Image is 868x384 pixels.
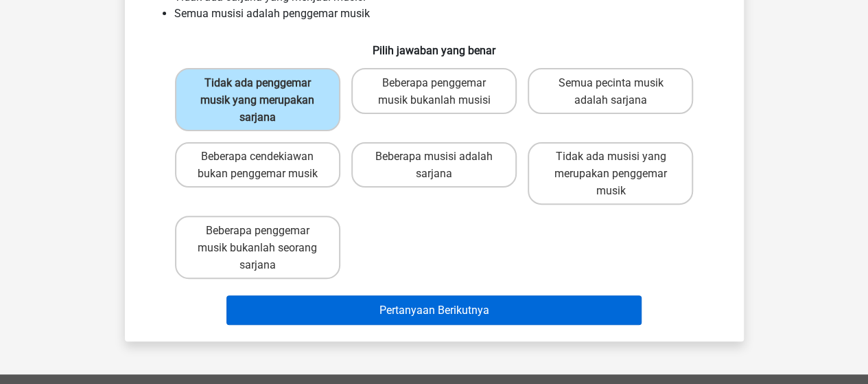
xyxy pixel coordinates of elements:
[198,223,317,271] font: Beberapa penggemar musik bukanlah seorang sarjana
[174,7,370,20] font: Semua musisi adalah penggemar musik
[200,76,314,124] font: Tidak ada penggemar musik yang merupakan sarjana
[558,76,663,106] font: Semua pecinta musik adalah sarjana
[554,150,667,197] font: Tidak ada musisi yang merupakan penggemar musik
[198,150,318,180] font: Beberapa cendekiawan bukan penggemar musik
[375,150,493,180] font: Beberapa musisi adalah sarjana
[377,76,490,106] font: Beberapa penggemar musik bukanlah musisi
[379,304,489,317] font: Pertanyaan Berikutnya
[373,44,495,57] font: Pilih jawaban yang benar
[226,295,642,325] button: Pertanyaan Berikutnya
